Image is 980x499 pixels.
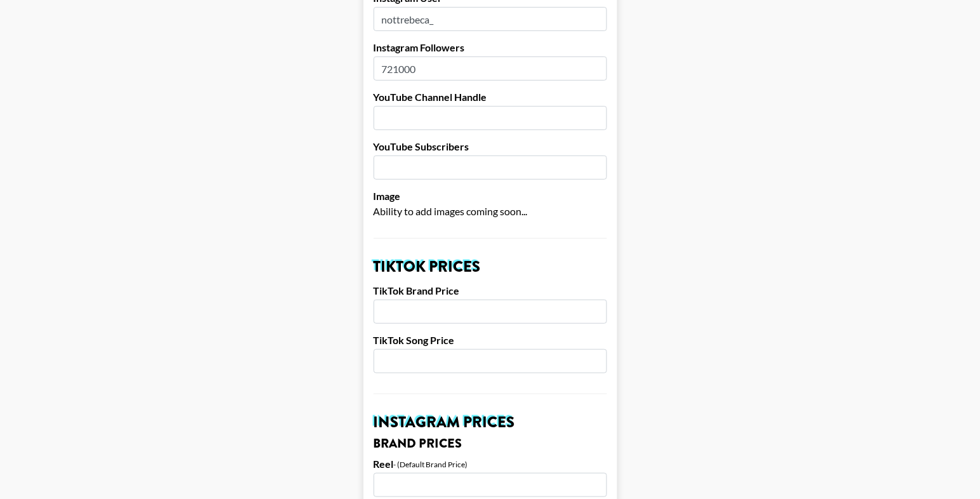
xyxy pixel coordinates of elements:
[374,140,607,153] label: YouTube Subscribers
[394,460,468,469] div: - (Default Brand Price)
[374,259,607,274] h2: TikTok Prices
[374,190,607,203] label: Image
[374,458,394,470] label: Reel
[374,334,607,347] label: TikTok Song Price
[374,284,607,297] label: TikTok Brand Price
[374,41,607,54] label: Instagram Followers
[374,91,607,103] label: YouTube Channel Handle
[374,205,528,217] span: Ability to add images coming soon...
[374,415,607,430] h2: Instagram Prices
[374,437,607,450] h3: Brand Prices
